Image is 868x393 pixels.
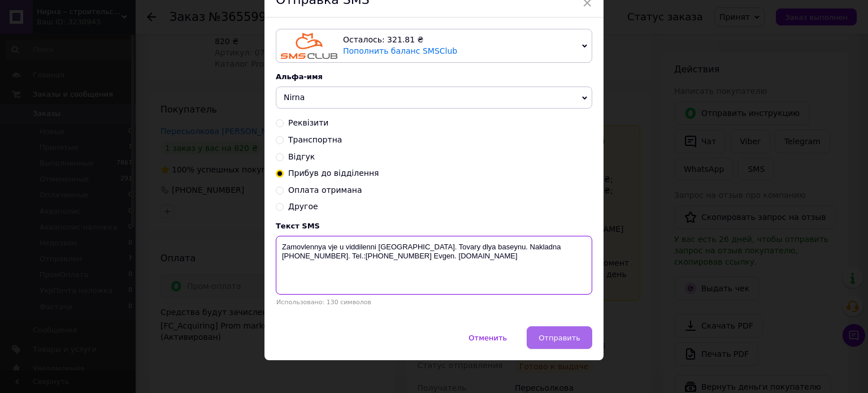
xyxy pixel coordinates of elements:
a: Пополнить баланс SMSClub [343,46,457,55]
div: Текст SMS [276,222,592,230]
button: Отменить [457,326,519,349]
span: Отменить [468,334,507,342]
span: Реквізити [288,118,328,127]
span: Прибув до відділення [288,169,379,178]
span: Транспортна [288,135,342,144]
div: Использовано: 130 символов [276,299,592,306]
span: Оплата отримана [288,185,362,195]
span: Альфа-имя [276,72,323,81]
span: Nirna [284,93,305,102]
span: Отправить [539,334,580,342]
div: Осталось: 321.81 ₴ [343,34,578,46]
button: Отправить [527,326,592,349]
span: Другое [288,202,318,211]
textarea: Zamovlennya vje u viddilenni [GEOGRAPHIC_DATA]. Tovary dlya baseynu. Nakladna [PHONE_NUMBER]. Tel... [276,236,592,295]
span: Відгук [288,152,315,161]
